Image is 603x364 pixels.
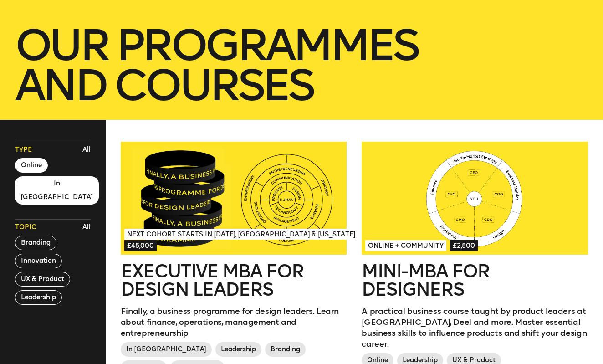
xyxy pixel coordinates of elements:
span: Branding [265,342,306,357]
span: Topic [15,223,36,232]
button: Innovation [15,254,62,268]
h2: Mini-MBA for Designers [362,262,588,298]
button: UX & Product [15,272,70,287]
span: Leadership [215,342,261,357]
p: A practical business course taught by product leaders at [GEOGRAPHIC_DATA], Deel and more. Master... [362,306,588,349]
button: Leadership [15,290,62,305]
span: £2,500 [450,240,478,251]
button: Branding [15,236,56,250]
span: Next Cohort Starts in [DATE], [GEOGRAPHIC_DATA] & [US_STATE] [124,229,358,240]
button: All [80,220,93,234]
p: Finally, a business programme for design leaders. Learn about finance, operations, management and... [121,306,347,338]
span: Type [15,145,32,154]
h2: Executive MBA for Design Leaders [121,262,347,298]
span: Online + Community [365,240,446,251]
button: In [GEOGRAPHIC_DATA] [15,176,99,205]
button: All [80,143,93,157]
span: In [GEOGRAPHIC_DATA] [121,342,212,357]
button: Online [15,158,48,173]
h1: our Programmes and courses [15,25,588,105]
span: £45,000 [124,240,157,251]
